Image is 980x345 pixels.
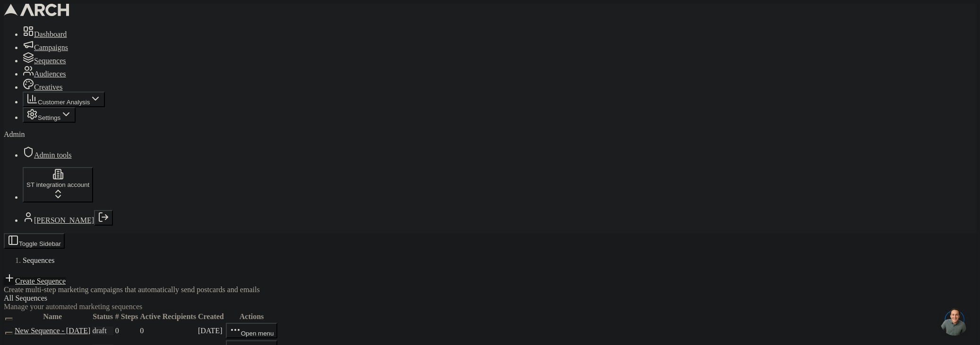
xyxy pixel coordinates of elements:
th: Actions [225,312,278,321]
button: Toggle Sidebar [4,233,65,249]
a: New Sequence - [DATE] [15,327,90,335]
span: Settings [38,114,60,121]
th: Name [14,312,91,321]
span: Audiences [34,70,66,78]
th: Created [198,312,224,321]
div: Manage your automated marketing sequences [4,303,976,311]
th: Active Recipients [139,312,197,321]
button: ST integration account [23,167,93,202]
th: Status [92,312,113,321]
a: Dashboard [23,30,67,38]
div: All Sequences [4,294,976,303]
a: Creatives [23,83,62,91]
a: Create Sequence [4,277,66,285]
a: Campaigns [23,43,68,51]
td: 0 [139,322,197,339]
div: draft [92,327,113,335]
span: Open menu [241,330,274,337]
div: Admin [4,130,976,139]
a: Admin tools [23,151,72,159]
button: Settings [23,107,76,123]
td: [DATE] [198,322,224,339]
a: Audiences [23,70,66,78]
span: Customer Analysis [38,99,90,106]
span: Dashboard [34,30,67,38]
span: Sequences [23,256,55,264]
a: [PERSON_NAME] [34,216,94,224]
th: # Steps [115,312,138,321]
nav: breadcrumb [4,256,976,265]
span: Creatives [34,83,62,91]
a: Sequences [23,57,66,65]
button: Log out [94,210,113,226]
span: Campaigns [34,43,68,51]
span: Toggle Sidebar [19,240,61,247]
button: Customer Analysis [23,92,105,107]
span: ST integration account [26,181,89,188]
div: Create multi-step marketing campaigns that automatically send postcards and emails [4,286,976,294]
a: Open chat [940,307,969,336]
span: Sequences [34,57,66,65]
button: Open menu [226,323,278,338]
td: 0 [115,322,138,339]
span: Admin tools [34,151,72,159]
